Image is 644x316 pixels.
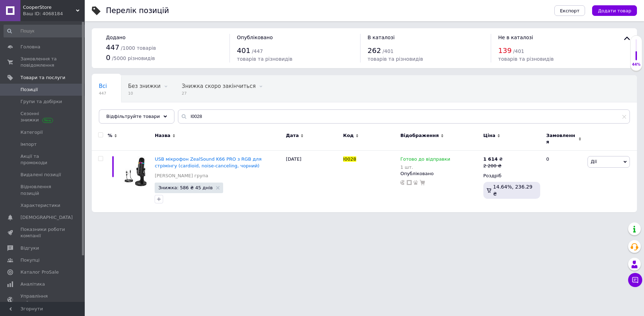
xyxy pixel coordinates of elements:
[128,91,161,96] span: 10
[483,156,498,162] b: 1 614
[4,25,88,37] input: Пошук
[284,151,341,212] div: [DATE]
[237,35,273,40] span: Опубліковано
[106,43,119,52] span: 447
[99,83,107,89] span: Всі
[182,83,256,89] span: Знижка скоро закінчиться
[343,132,354,139] span: Код
[513,48,524,54] span: / 401
[252,48,263,54] span: / 447
[400,165,450,170] div: 1 шт.
[20,172,61,178] span: Видалені позиції
[542,151,586,212] div: 0
[20,226,65,239] span: Показники роботи компанії
[400,132,439,139] span: Відображення
[592,5,637,16] button: Додати товар
[483,156,503,162] div: ₴
[368,35,395,40] span: В каталозі
[483,163,503,169] div: 2 200 ₴
[106,7,169,14] div: Перелік позицій
[498,35,533,40] span: Не в каталозі
[560,8,580,13] span: Експорт
[20,257,40,263] span: Покупці
[237,56,292,62] span: товарів та різновидів
[20,44,40,50] span: Головна
[20,99,62,105] span: Групи та добірки
[286,132,299,139] span: Дата
[400,156,450,164] span: Готово до відправки
[400,171,480,177] div: Опубліковано
[106,53,111,62] span: 0
[20,293,65,306] span: Управління сайтом
[20,141,37,148] span: Імпорт
[99,110,155,116] span: Знижка закінчилась
[20,245,39,251] span: Відгуки
[498,46,512,55] span: 139
[368,46,381,55] span: 262
[23,4,76,11] span: CooperStore
[106,114,160,119] span: Відфільтруйте товари
[20,87,38,93] span: Позиції
[23,11,85,17] div: Ваш ID: 4068184
[483,132,495,139] span: Ціна
[155,132,170,139] span: Назва
[108,132,112,139] span: %
[158,185,213,190] span: Знижка: 586 ₴ 45 днів
[20,56,65,68] span: Замовлення та повідомлення
[20,269,59,275] span: Каталог ProSale
[382,48,393,54] span: / 401
[631,62,642,67] div: 44%
[20,111,65,123] span: Сезонні знижки
[237,46,250,55] span: 401
[99,91,107,96] span: 447
[598,8,631,13] span: Додати товар
[368,56,423,62] span: товарів та різновидів
[591,159,597,164] span: Дії
[155,156,261,168] a: USB мікрофон ZealSound K66 PRO з RGB для стрімінгу (cardioid, noise-canceling, чорний)
[106,35,125,40] span: Додано
[343,156,356,162] span: I0028
[554,5,585,16] button: Експорт
[182,91,256,96] span: 27
[112,55,155,61] span: / 5000 різновидів
[493,184,532,197] span: 14.64%, 236.29 ₴
[121,45,156,51] span: / 1000 товарів
[20,184,65,196] span: Відновлення позицій
[20,74,65,81] span: Товари та послуги
[628,273,642,287] button: Чат з покупцем
[120,156,151,187] img: USB микрофон ZealSound K66 PRO с RGB для стриминга (cardioid, noise-canceling, черный)
[128,83,161,89] span: Без знижки
[20,153,65,166] span: Акції та промокоди
[178,109,630,124] input: Пошук по назві позиції, артикулу і пошуковим запитам
[20,281,45,287] span: Аналітика
[498,56,554,62] span: товарів та різновидів
[155,173,208,179] a: [PERSON_NAME] група
[20,202,60,209] span: Характеристики
[483,173,540,179] div: Роздріб
[20,214,73,221] span: [DEMOGRAPHIC_DATA]
[20,129,43,136] span: Категорії
[546,132,577,145] span: Замовлення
